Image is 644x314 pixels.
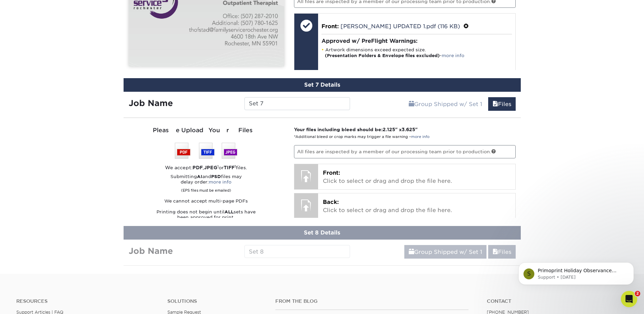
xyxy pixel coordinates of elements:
sup: 1 [217,164,219,168]
p: Click to select or drag and drop the file here. [323,198,511,214]
iframe: Intercom notifications message [508,248,644,296]
p: All files are inspected by a member of our processing team prior to production. [294,145,516,158]
a: more info [442,53,464,58]
iframe: Intercom live chat [621,291,637,307]
h4: Solutions [167,298,265,304]
a: [PERSON_NAME] UPDATED 1.pdf (116 KB) [341,23,460,30]
strong: AI [197,174,202,179]
p: Click to select or drag and drop the file here. [323,169,511,185]
span: 3.625 [402,127,415,132]
p: We cannot accept multi-page PDFs [129,198,284,204]
input: Enter a job name [244,97,350,110]
li: Artwork dimensions exceed expected size. - [321,47,512,58]
span: Back: [323,199,339,205]
a: Group Shipped w/ Set 1 [404,245,486,259]
iframe: Google Customer Reviews [2,293,58,312]
span: files [493,249,498,255]
p: Submitting and files may delay order: [129,174,284,193]
a: Files [488,97,516,111]
div: We accept: , or files. [129,164,284,171]
span: 2 [635,291,640,296]
h4: Resources [16,298,157,304]
strong: ALL [224,209,234,214]
span: shipping [409,249,414,255]
strong: PDF [192,165,203,170]
strong: Your files including bleed should be: " x " [294,127,418,132]
sup: 1 [235,164,236,168]
small: (EPS files must be emailed) [181,185,231,193]
strong: Job Name [129,98,173,108]
span: 2.125 [383,127,395,132]
a: Group Shipped w/ Set 1 [404,97,486,111]
p: Printing does not begin until sets have been approved for print. [129,209,284,220]
span: files [493,101,498,107]
a: more info [411,135,429,139]
strong: JPEG [204,165,217,170]
span: shipping [409,101,414,107]
small: *Additional bleed or crop marks may trigger a file warning – [294,135,429,139]
a: Contact [487,298,628,304]
strong: TIFF [224,165,235,170]
a: Files [488,245,516,259]
div: Please Upload Your Files [129,126,284,135]
strong: PSD [211,174,221,179]
strong: (Presentation Folders & Envelope files excluded) [325,53,440,58]
h4: Approved w/ PreFlight Warnings: [321,38,512,44]
h4: From the Blog [275,298,468,304]
img: We accept: PSD, TIFF, or JPEG (JPG) [175,143,237,159]
div: Set 7 Details [124,78,521,92]
a: more info [209,179,232,185]
span: Front: [323,170,340,176]
span: Front: [321,23,339,30]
